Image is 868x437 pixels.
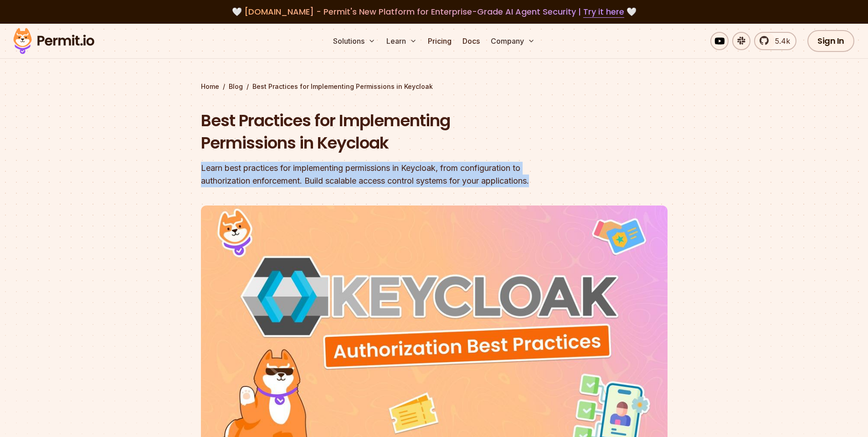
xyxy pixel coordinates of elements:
div: / / [201,82,668,91]
button: Company [487,32,539,50]
div: Learn best practices for implementing permissions in Keycloak, from configuration to authorizatio... [201,162,551,187]
a: Pricing [424,32,455,50]
div: 🤍 🤍 [22,5,846,18]
a: Docs [459,32,483,50]
span: [DOMAIN_NAME] - Permit's New Platform for Enterprise-Grade AI Agent Security | [244,6,624,17]
a: Home [201,82,219,91]
h1: Best Practices for Implementing Permissions in Keycloak [201,109,551,154]
a: Blog [229,82,243,91]
button: Solutions [329,32,379,50]
a: 5.4k [754,32,796,50]
span: 5.4k [770,36,790,46]
img: Permit logo [9,26,98,57]
a: Sign In [807,30,854,52]
a: Try it here [583,6,624,18]
button: Learn [383,32,421,50]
